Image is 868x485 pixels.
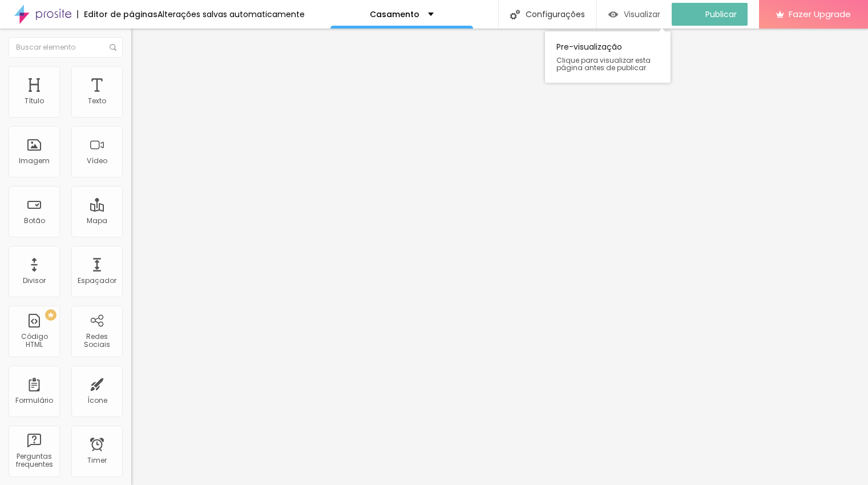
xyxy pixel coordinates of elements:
[24,217,45,225] div: Botão
[77,10,158,18] div: Editor de páginas
[158,10,305,18] div: Alterações salvas automaticamente
[78,277,116,285] div: Espaçador
[672,3,748,26] button: Publicar
[23,277,46,285] div: Divisor
[87,217,107,225] div: Mapa
[9,37,123,58] input: Buscar elemento
[74,333,119,349] div: Redes Sociais
[19,157,50,165] div: Imagem
[131,29,868,485] iframe: Editor
[545,31,671,83] div: Pre-visualização
[608,10,618,19] img: view-1.svg
[624,10,660,19] span: Visualizar
[87,397,107,405] div: Ícone
[25,97,44,105] div: Título
[87,157,107,165] div: Vídeo
[11,333,56,349] div: Código HTML
[556,56,659,71] span: Clique para visualizar esta página antes de publicar.
[87,456,107,464] div: Timer
[597,3,672,26] button: Visualizar
[110,44,116,51] img: Icone
[88,97,106,105] div: Texto
[15,397,53,405] div: Formulário
[11,452,56,469] div: Perguntas frequentes
[789,9,851,19] span: Fazer Upgrade
[370,10,419,18] p: Casamento
[705,10,737,19] span: Publicar
[510,10,520,19] img: Icone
